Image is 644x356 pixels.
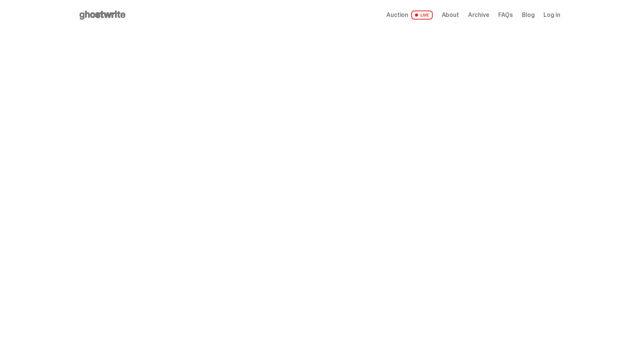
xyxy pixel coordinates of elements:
span: Auction [386,12,408,18]
a: About [442,12,459,18]
a: Log in [543,12,560,18]
a: FAQs [498,12,513,18]
a: Blog [522,12,534,18]
a: Auction LIVE [386,11,432,20]
span: LIVE [411,11,433,20]
a: Archive [468,12,489,18]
